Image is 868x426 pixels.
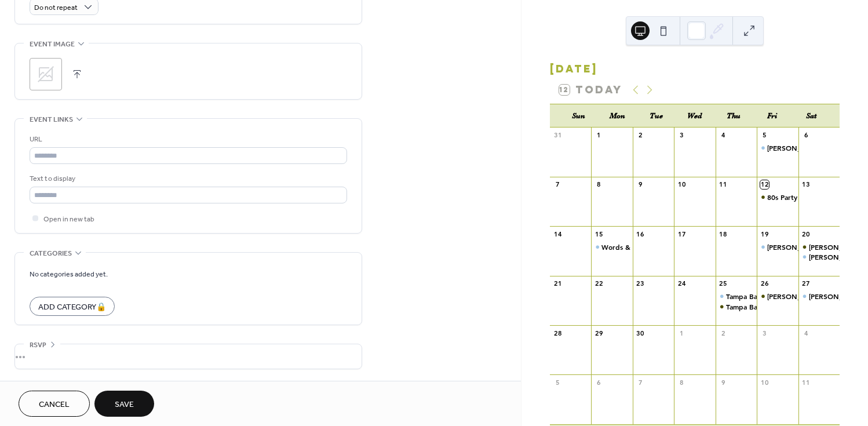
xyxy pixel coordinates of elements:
[719,279,728,288] div: 25
[760,329,769,337] div: 3
[677,131,686,140] div: 3
[30,114,73,126] span: Event links
[677,378,686,387] div: 8
[115,399,134,411] span: Save
[39,399,70,411] span: Cancel
[636,329,645,337] div: 30
[637,104,676,128] div: Tue
[802,180,811,189] div: 13
[719,131,728,140] div: 4
[809,242,866,252] div: [PERSON_NAME]
[760,378,769,387] div: 10
[809,292,866,301] div: [PERSON_NAME]
[553,230,562,238] div: 14
[30,173,345,185] div: Text to display
[719,378,728,387] div: 9
[677,180,686,189] div: 10
[553,329,562,337] div: 28
[802,279,811,288] div: 27
[677,329,686,337] div: 1
[595,230,603,238] div: 15
[809,252,866,262] div: [PERSON_NAME]
[767,242,824,252] div: [PERSON_NAME]
[677,230,686,238] div: 17
[802,230,811,238] div: 20
[598,104,637,128] div: Mon
[30,247,72,260] span: Categories
[30,268,108,281] span: No categories added yet.
[792,104,830,128] div: Sat
[677,279,686,288] div: 24
[757,242,798,252] div: Rene Schlegel
[94,391,154,417] button: Save
[767,292,824,301] div: [PERSON_NAME]
[595,329,603,337] div: 29
[726,292,787,301] div: Tampa Bay Ukulele
[591,242,632,252] div: Words & Wine Book Club
[553,279,562,288] div: 21
[802,378,811,387] div: 11
[595,279,603,288] div: 22
[559,104,598,128] div: Sun
[757,292,798,301] div: Rich Sheldon
[716,302,757,312] div: Tampa Bay Ukelele Society
[595,131,603,140] div: 1
[757,192,798,202] div: 80s Party Bingo Night - DJ Gabe
[802,131,811,140] div: 6
[30,38,75,50] span: Event image
[716,292,757,301] div: Tampa Bay Ukulele
[760,180,769,189] div: 12
[719,180,728,189] div: 11
[798,242,840,252] div: Greg West
[636,131,645,140] div: 2
[760,279,769,288] div: 26
[760,131,769,140] div: 5
[30,133,345,145] div: URL
[550,62,840,76] div: [DATE]
[767,143,824,153] div: [PERSON_NAME]
[798,252,840,262] div: Greg West
[595,378,603,387] div: 6
[553,180,562,189] div: 7
[30,339,46,351] span: RSVP
[34,1,78,14] span: Do not repeat
[636,180,645,189] div: 9
[15,344,362,369] div: •••
[726,302,814,312] div: Tampa Bay Ukelele Society
[553,131,562,140] div: 31
[553,378,562,387] div: 5
[798,292,840,301] div: Jessica Rose
[636,279,645,288] div: 23
[636,230,645,238] div: 16
[802,329,811,337] div: 4
[757,143,798,153] div: Matt Zitwer
[19,391,90,417] button: Cancel
[43,213,94,225] span: Open in new tab
[719,329,728,337] div: 2
[636,378,645,387] div: 7
[675,104,714,128] div: Wed
[760,230,769,238] div: 19
[30,58,62,90] div: ;
[714,104,753,128] div: Thu
[601,242,685,252] div: Words & Wine Book Club
[753,104,792,128] div: Fri
[595,180,603,189] div: 8
[719,230,728,238] div: 18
